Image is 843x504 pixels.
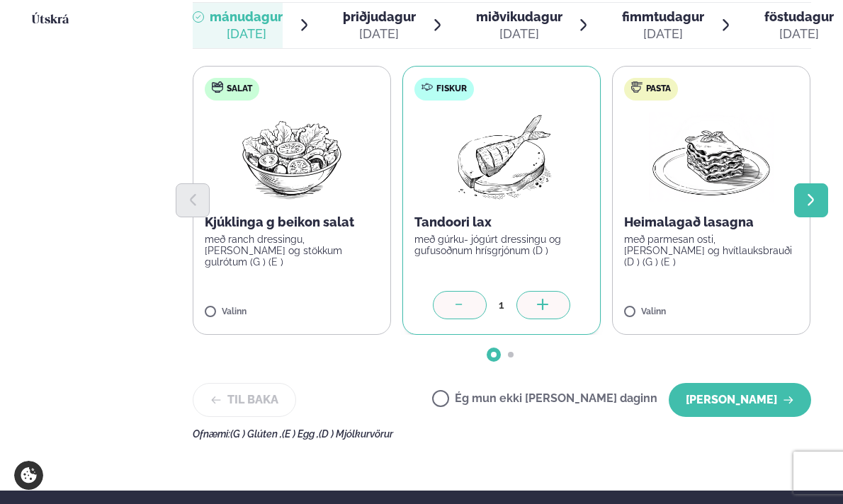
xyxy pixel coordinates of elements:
[319,428,393,440] span: (D ) Mjólkurvörur
[343,25,416,42] div: [DATE]
[436,84,467,95] span: Fiskur
[622,9,704,24] span: fimmtudagur
[508,352,514,357] span: Go to slide 2
[210,9,283,24] span: mánudagur
[624,214,798,231] p: Heimalagað lasagna
[622,25,704,42] div: [DATE]
[764,25,834,42] div: [DATE]
[205,234,379,268] p: með ranch dressingu, [PERSON_NAME] og stökkum gulrótum (G ) (E )
[32,14,69,26] span: Útskrá
[227,84,252,95] span: Salat
[491,352,497,357] span: Go to slide 1
[421,81,433,93] img: fish.svg
[487,297,516,313] div: 1
[212,81,223,93] img: salad.svg
[631,81,643,93] img: pasta.svg
[210,25,283,42] div: [DATE]
[230,112,355,202] img: Salad.png
[439,112,565,202] img: Fish.png
[476,25,562,42] div: [DATE]
[764,9,834,24] span: föstudagur
[414,234,589,256] p: með gúrku- jógúrt dressingu og gufusoðnum hrísgrjónum (D )
[343,9,416,24] span: þriðjudagur
[646,84,671,95] span: Pasta
[205,214,379,231] p: Kjúklinga g beikon salat
[32,12,69,29] a: Útskrá
[193,428,811,440] div: Ofnæmi:
[649,112,774,202] img: Lasagna.png
[193,383,296,417] button: Til baka
[794,183,828,217] button: Next slide
[176,183,210,217] button: Previous slide
[669,383,811,417] button: [PERSON_NAME]
[14,461,43,490] a: Cookie settings
[624,234,798,268] p: með parmesan osti, [PERSON_NAME] og hvítlauksbrauði (D ) (G ) (E )
[282,428,319,440] span: (E ) Egg ,
[230,428,282,440] span: (G ) Glúten ,
[414,214,589,231] p: Tandoori lax
[476,9,562,24] span: miðvikudagur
